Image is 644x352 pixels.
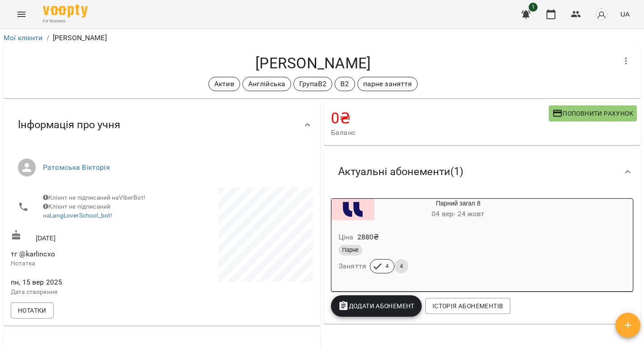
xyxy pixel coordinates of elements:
div: Інформація про учня [4,102,320,148]
h4: 0 ₴ [331,109,549,127]
img: Voopty Logo [43,4,88,17]
div: Парний загал 8 [331,199,374,220]
span: Баланс [331,127,549,138]
button: Парний загал 804 вер- 24 жовтЦіна2880₴ПарнеЗаняття44 [331,199,542,284]
button: Додати Абонемент [331,295,422,317]
li: / [47,33,49,43]
span: UA [620,9,630,19]
div: Англійська [242,77,291,91]
h6: Ціна [339,231,354,243]
a: Ратомська Вікторія [43,163,110,172]
p: парне заняття [363,79,412,89]
span: Додати Абонемент [338,301,415,311]
button: Історія абонементів [425,298,510,314]
span: For Business [43,18,88,24]
div: Парний загал 8 [374,199,542,220]
button: Нотатки [11,302,54,318]
span: Клієнт не підписаний на ! [43,203,112,219]
span: Історія абонементів [432,301,503,311]
div: ГрупаB2 [293,77,332,91]
p: Нотатка [11,259,160,268]
span: 4 [380,262,394,270]
span: тг @karlincxo [11,250,55,258]
span: Актуальні абонементи ( 1 ) [338,165,463,179]
h6: Заняття [339,260,366,272]
p: Актив [214,79,234,89]
span: 4 [394,262,408,270]
span: пн, 15 вер 2025 [11,277,160,288]
a: LangLoverSchool_bot [50,212,110,219]
p: Англійська [248,79,285,89]
span: Поповнити рахунок [552,108,633,119]
div: парне заняття [357,77,418,91]
p: ГрупаB2 [299,79,326,89]
h4: [PERSON_NAME] [11,54,615,72]
p: В2 [340,79,349,89]
div: [DATE] [9,228,162,244]
p: Дата створення [11,288,160,297]
span: Нотатки [18,305,47,316]
img: avatar_s.png [595,8,608,21]
button: UA [617,6,633,22]
nav: breadcrumb [4,33,640,43]
p: [PERSON_NAME] [53,33,107,43]
div: В2 [335,77,355,91]
a: Мої клієнти [4,34,43,42]
span: Парне [339,246,362,254]
button: Поповнити рахунок [549,105,637,122]
span: 1 [529,3,538,12]
div: Актуальні абонементи(1) [324,149,640,195]
div: Актив [208,77,240,91]
span: Клієнт не підписаний на ViberBot! [43,194,145,201]
span: 04 вер - 24 жовт [432,210,484,218]
p: 2880 ₴ [357,232,379,243]
button: Menu [11,4,32,25]
span: Інформація про учня [18,118,120,132]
